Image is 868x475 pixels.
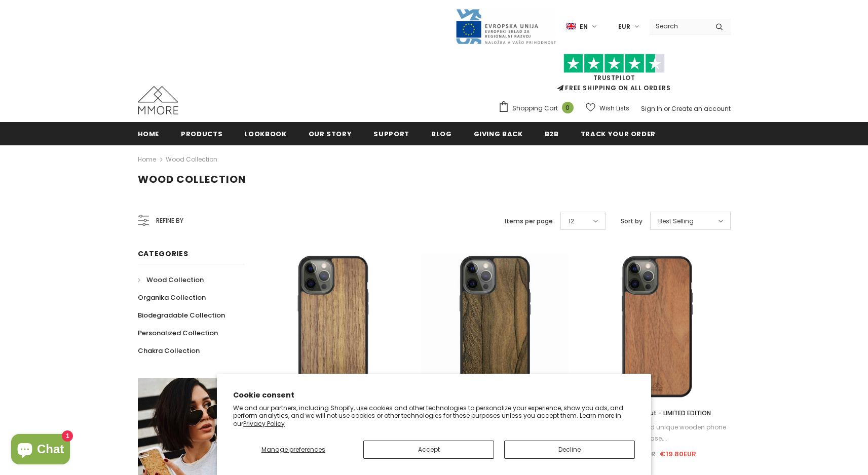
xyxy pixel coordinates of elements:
a: Organika Collection [138,289,206,306]
span: Home [138,129,160,139]
a: Products [181,122,222,145]
span: €26.90EUR [618,449,656,459]
span: Track your order [581,129,656,139]
span: Organika Collection [138,293,206,302]
button: Manage preferences [233,441,353,459]
a: Our Story [309,122,352,145]
span: Lookbook [244,129,286,139]
span: EUR [618,22,630,32]
span: FREE SHIPPING ON ALL ORDERS [498,58,731,92]
span: Our Story [309,129,352,139]
input: Search Site [650,19,708,33]
a: support [373,122,409,145]
label: Sort by [621,216,643,226]
a: B2B [545,122,559,145]
span: en [580,22,588,32]
label: Items per page [505,216,553,226]
span: or [664,104,670,113]
span: Chakra Collection [138,346,200,355]
a: Biodegradable Collection [138,306,225,324]
inbox-online-store-chat: Shopify online store chat [8,434,73,467]
span: Wood Collection [146,275,204,285]
p: We and our partners, including Shopify, use cookies and other technologies to personalize your ex... [233,404,635,428]
a: Home [138,153,156,166]
span: Blog [431,129,452,139]
a: Wish Lists [586,99,629,117]
a: Lookbook [244,122,286,145]
span: 0 [562,102,574,113]
a: Blog [431,122,452,145]
span: Personalized Collection [138,328,218,338]
span: Best Selling [658,216,694,226]
span: Biodegradable Collection [138,310,225,320]
a: Personalized Collection [138,324,218,342]
a: Shopping Cart 0 [498,101,579,116]
img: MMORE Cases [138,86,178,114]
a: Create an account [671,104,731,113]
a: Javni Razpis [455,22,556,30]
a: Giving back [474,122,523,145]
a: Home [138,122,160,145]
a: Privacy Policy [243,419,285,428]
a: Sign In [641,104,662,113]
span: B2B [545,129,559,139]
img: Trust Pilot Stars [563,54,665,73]
button: Accept [363,441,494,459]
button: Decline [504,441,635,459]
a: Chakra Collection [138,342,200,360]
span: Categories [138,249,188,259]
a: European Walnut - LIMITED EDITION [583,408,730,419]
span: Giving back [474,129,523,139]
a: Trustpilot [593,73,635,82]
h2: Cookie consent [233,390,635,401]
a: Track your order [581,122,656,145]
span: €19.80EUR [660,449,696,459]
img: Javni Razpis [455,8,556,45]
div: If you want a fine and unique wooden phone case,... [583,422,730,444]
a: Wood Collection [166,155,217,164]
a: Wood Collection [138,271,204,289]
span: Wood Collection [138,172,246,186]
span: 12 [569,216,574,226]
span: Products [181,129,222,139]
span: Manage preferences [261,445,325,454]
span: Shopping Cart [512,103,558,113]
span: European Walnut - LIMITED EDITION [603,409,711,417]
span: Wish Lists [599,103,629,113]
span: Refine by [156,215,183,226]
span: support [373,129,409,139]
img: i-lang-1.png [567,22,576,31]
